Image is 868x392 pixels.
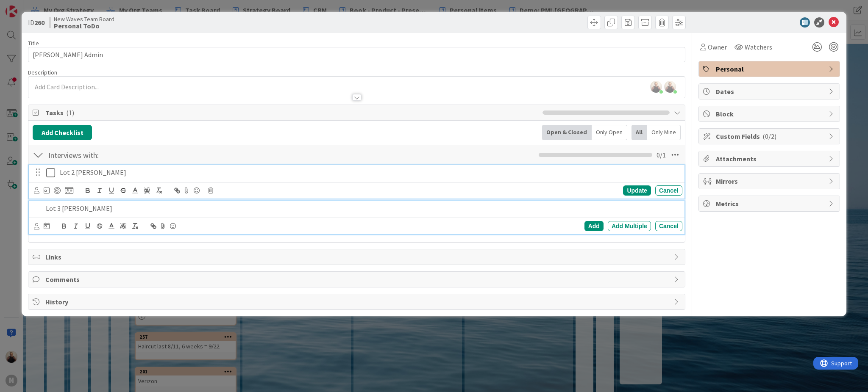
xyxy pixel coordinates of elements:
div: Cancel [655,221,682,231]
span: 0 / 1 [657,150,666,160]
span: Block [716,109,824,119]
input: Add Checklist... [45,147,236,163]
span: Metrics [716,199,824,209]
span: Custom Fields [716,131,824,141]
span: Watchers [745,42,772,52]
span: ( 0/2 ) [762,132,776,141]
span: Owner [708,42,727,52]
input: type card name here... [28,47,685,62]
b: Personal ToDo [54,22,114,29]
span: Personal [716,64,824,74]
span: ID [28,17,45,28]
div: Cancel [655,185,682,196]
span: Tasks [45,108,538,118]
img: tjKuGytn7d137ldTJYZi9Bx2lDhHhzmR.jpg [650,81,662,93]
span: History [45,297,670,307]
p: Lot 2 [PERSON_NAME] [60,168,679,177]
button: Add Checklist [33,125,92,140]
span: Support [18,1,39,11]
div: Add Multiple [608,221,651,231]
span: Comments [45,274,670,284]
span: Dates [716,86,824,97]
label: Title [28,39,39,47]
span: Links [45,252,670,262]
div: Only Mine [647,125,681,140]
div: Open & Closed [542,125,592,140]
span: New Waves Team Board [54,16,114,22]
div: All [632,125,647,140]
div: Update [623,185,651,196]
b: 260 [34,18,45,27]
span: Description [28,69,57,76]
span: ( 1 ) [66,108,74,117]
div: Only Open [592,125,627,140]
img: tjKuGytn7d137ldTJYZi9Bx2lDhHhzmR.jpg [664,81,676,93]
span: Mirrors [716,176,824,186]
span: Attachments [716,154,824,164]
div: Add [584,221,604,231]
p: Lot 3 [PERSON_NAME] [46,204,679,213]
